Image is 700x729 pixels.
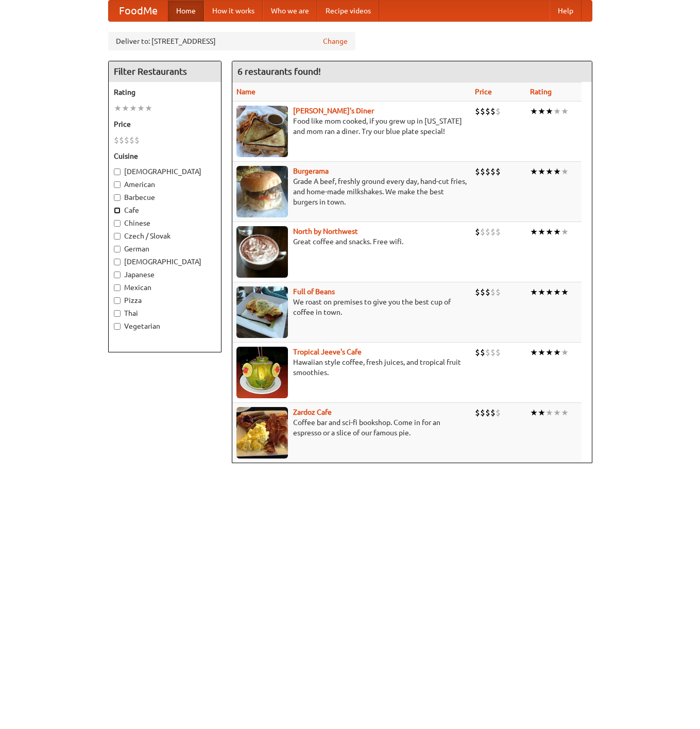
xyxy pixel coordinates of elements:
[114,323,121,330] input: Vegetarian
[496,226,501,238] li: $
[114,166,216,177] label: [DEMOGRAPHIC_DATA]
[561,286,569,298] li: ★
[114,257,216,267] label: [DEMOGRAPHIC_DATA]
[109,1,168,21] a: FoodMe
[545,106,553,117] li: ★
[114,181,121,188] input: American
[550,1,582,21] a: Help
[204,1,263,21] a: How it works
[114,259,121,265] input: [DEMOGRAPHIC_DATA]
[236,417,467,438] p: Coffee bar and sci-fi bookshop. Come in for an espresso or a slice of our famous pie.
[114,134,119,146] li: $
[109,61,221,82] h4: Filter Restaurants
[114,282,216,293] label: Mexican
[480,347,485,358] li: $
[114,207,121,214] input: Cafe
[236,176,467,207] p: Grade A beef, freshly ground every day, hand-cut fries, and home-made milkshakes. We make the bes...
[530,106,538,117] li: ★
[323,36,348,46] a: Change
[538,407,545,418] li: ★
[490,166,496,177] li: $
[545,347,553,358] li: ★
[545,166,553,177] li: ★
[545,286,553,298] li: ★
[490,286,496,298] li: $
[538,347,545,358] li: ★
[114,321,216,331] label: Vegetarian
[553,166,561,177] li: ★
[293,348,362,356] a: Tropical Jeeve's Cafe
[236,347,288,398] img: jeeves.jpg
[530,88,552,96] a: Rating
[236,236,467,247] p: Great coffee and snacks. Free wifi.
[114,103,122,114] li: ★
[114,218,216,228] label: Chinese
[114,231,216,241] label: Czech / Slovak
[293,287,335,296] b: Full of Beans
[236,106,288,157] img: sallys.jpg
[553,106,561,117] li: ★
[553,286,561,298] li: ★
[530,407,538,418] li: ★
[496,347,501,358] li: $
[114,246,121,252] input: German
[480,226,485,238] li: $
[114,272,121,278] input: Japanese
[475,226,480,238] li: $
[134,134,140,146] li: $
[114,87,216,97] h5: Rating
[124,134,129,146] li: $
[293,227,358,235] b: North by Northwest
[236,166,288,217] img: burgerama.jpg
[530,166,538,177] li: ★
[538,166,545,177] li: ★
[490,106,496,117] li: $
[168,1,204,21] a: Home
[263,1,317,21] a: Who we are
[475,106,480,117] li: $
[236,116,467,137] p: Food like mom cooked, if you grew up in [US_STATE] and mom ran a diner. Try our blue plate special!
[561,226,569,238] li: ★
[538,286,545,298] li: ★
[114,119,216,129] h5: Price
[236,407,288,459] img: zardoz.jpg
[114,179,216,190] label: American
[114,308,216,318] label: Thai
[480,407,485,418] li: $
[236,226,288,278] img: north.jpg
[530,347,538,358] li: ★
[480,286,485,298] li: $
[129,134,134,146] li: $
[475,166,480,177] li: $
[114,295,216,306] label: Pizza
[561,407,569,418] li: ★
[545,226,553,238] li: ★
[475,407,480,418] li: $
[485,166,490,177] li: $
[475,347,480,358] li: $
[236,357,467,378] p: Hawaiian style coffee, fresh juices, and tropical fruit smoothies.
[490,407,496,418] li: $
[485,407,490,418] li: $
[561,166,569,177] li: ★
[114,233,121,240] input: Czech / Slovak
[145,103,152,114] li: ★
[236,88,255,96] a: Name
[293,107,374,115] b: [PERSON_NAME]'s Diner
[119,134,124,146] li: $
[293,408,332,416] a: Zardoz Cafe
[490,347,496,358] li: $
[553,226,561,238] li: ★
[480,106,485,117] li: $
[496,106,501,117] li: $
[137,103,145,114] li: ★
[114,310,121,317] input: Thai
[114,192,216,202] label: Barbecue
[114,269,216,280] label: Japanese
[496,407,501,418] li: $
[553,407,561,418] li: ★
[561,106,569,117] li: ★
[496,166,501,177] li: $
[129,103,137,114] li: ★
[530,226,538,238] li: ★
